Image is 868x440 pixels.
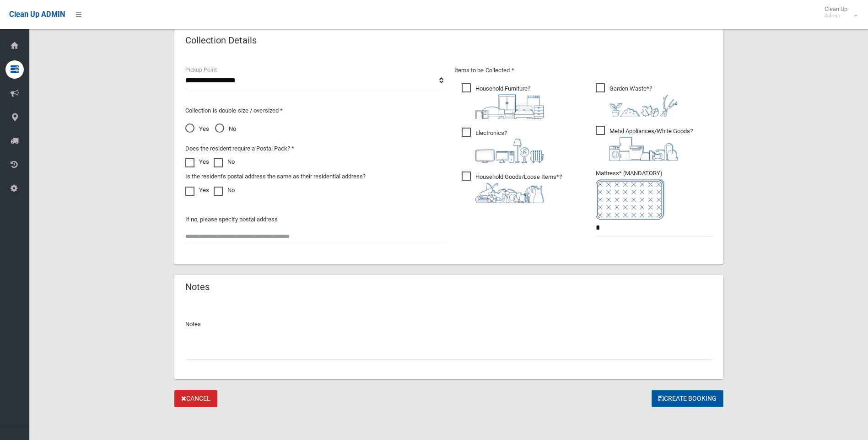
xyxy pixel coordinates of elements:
[609,128,693,161] i: ?
[454,65,712,76] p: Items to be Collected *
[609,137,678,161] img: 36c1b0289cb1767239cdd3de9e694f19.png
[820,5,857,19] span: Clean Up
[185,123,209,134] span: Yes
[475,85,544,119] i: ?
[9,10,65,19] span: Clean Up ADMIN
[185,185,209,196] label: Yes
[185,105,443,116] p: Collection is double size / oversized *
[596,170,712,220] span: Mattress* (MANDATORY)
[174,32,268,49] header: Collection Details
[174,390,217,407] a: Cancel
[596,179,664,220] img: e7408bece873d2c1783593a074e5cb2f.png
[596,83,678,117] span: Garden Waste*
[185,319,712,330] p: Notes
[609,85,678,117] i: ?
[462,128,544,163] span: Electronics
[185,171,366,182] label: Is the resident's postal address the same as their residential address?
[185,143,294,154] label: Does the resident require a Postal Pack? *
[462,172,562,203] span: Household Goods/Loose Items*
[185,214,278,225] label: If no, please specify postal address
[475,173,562,203] i: ?
[825,12,847,19] small: Admin
[475,94,544,119] img: aa9efdbe659d29b613fca23ba79d85cb.png
[652,390,723,407] button: Create Booking
[475,139,544,163] img: 394712a680b73dbc3d2a6a3a7ffe5a07.png
[185,156,209,167] label: Yes
[609,94,678,117] img: 4fd8a5c772b2c999c83690221e5242e0.png
[475,129,544,163] i: ?
[475,182,544,203] img: b13cc3517677393f34c0a387616ef184.png
[214,156,235,167] label: No
[214,185,235,196] label: No
[596,126,693,161] span: Metal Appliances/White Goods
[462,83,544,119] span: Household Furniture
[174,278,221,296] header: Notes
[215,123,236,134] span: No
